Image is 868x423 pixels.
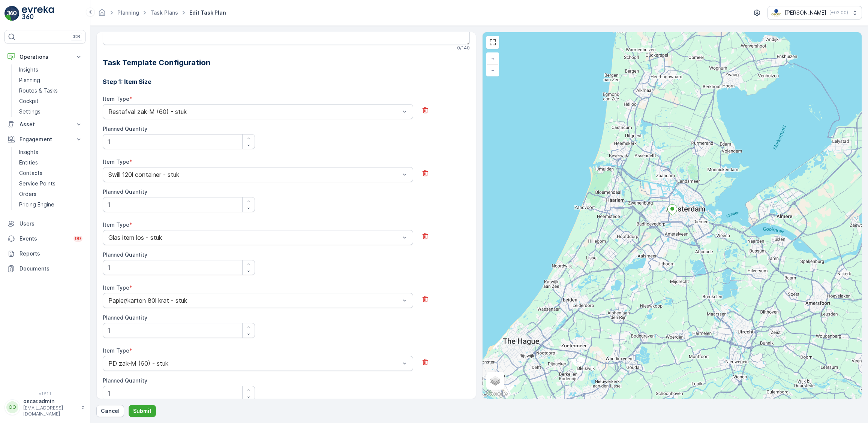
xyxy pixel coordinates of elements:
[19,121,70,128] p: Asset
[23,398,77,405] p: oscar.admin
[4,117,85,132] button: Asset
[487,37,498,48] a: View Fullscreen
[19,76,40,84] p: Planning
[103,57,470,68] h2: Task Template Configuration
[4,216,85,231] a: Users
[19,66,38,73] p: Insights
[16,147,85,157] a: Insights
[103,188,147,195] label: Planned Quantity
[785,9,826,16] p: [PERSON_NAME]
[16,75,85,85] a: Planning
[4,398,85,417] button: OOoscar.admin[EMAIL_ADDRESS][DOMAIN_NAME]
[484,389,509,399] a: Open this area in Google Maps (opens a new window)
[19,97,39,105] p: Cockpit
[117,9,139,16] a: Planning
[19,201,54,208] p: Pricing Engine
[98,11,106,18] a: Homepage
[19,250,82,257] p: Reports
[19,265,82,272] p: Documents
[16,64,85,75] a: Insights
[16,168,85,178] a: Contacts
[16,96,85,106] a: Cockpit
[487,372,504,389] a: Layers
[4,261,85,276] a: Documents
[19,53,70,61] p: Operations
[188,9,228,16] span: Edit Task Plan
[19,220,82,227] p: Users
[457,45,470,51] p: 0 / 140
[103,284,129,291] label: Item Type
[491,67,495,73] span: −
[487,53,498,64] a: Zoom In
[16,106,85,117] a: Settings
[19,169,42,177] p: Contacts
[4,392,85,396] span: v 1.51.1
[23,405,77,417] p: [EMAIL_ADDRESS][DOMAIN_NAME]
[103,221,129,228] label: Item Type
[133,407,151,415] p: Submit
[4,6,19,21] img: logo
[6,401,18,413] div: OO
[19,180,55,187] p: Service Points
[16,199,85,210] a: Pricing Engine
[103,158,129,165] label: Item Type
[4,231,85,246] a: Events99
[19,235,69,242] p: Events
[19,136,70,143] p: Engagement
[101,407,120,415] p: Cancel
[103,377,147,384] label: Planned Quantity
[22,6,54,21] img: logo_light-DOdMpM7g.png
[19,108,40,115] p: Settings
[103,251,147,258] label: Planned Quantity
[4,49,85,64] button: Operations
[16,85,85,96] a: Routes & Tasks
[19,159,38,166] p: Entities
[768,6,862,19] button: [PERSON_NAME](+02:00)
[73,34,80,40] p: ⌘B
[103,77,470,86] h3: Step 1: Item Size
[4,246,85,261] a: Reports
[150,9,178,16] a: Task Plans
[103,347,129,354] label: Item Type
[491,55,495,62] span: +
[771,9,782,17] img: basis-logo_rgb2x.png
[829,10,848,16] p: ( +02:00 )
[103,126,147,132] label: Planned Quantity
[4,132,85,147] button: Engagement
[19,87,58,94] p: Routes & Tasks
[75,236,81,242] p: 99
[103,314,147,321] label: Planned Quantity
[16,178,85,189] a: Service Points
[19,148,38,156] p: Insights
[484,389,509,399] img: Google
[16,189,85,199] a: Orders
[129,405,156,417] button: Submit
[103,96,129,102] label: Item Type
[487,64,498,76] a: Zoom Out
[16,157,85,168] a: Entities
[19,190,36,198] p: Orders
[96,405,124,417] button: Cancel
